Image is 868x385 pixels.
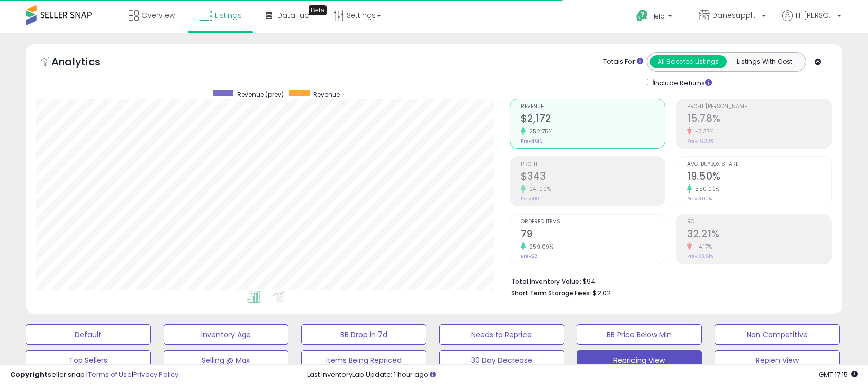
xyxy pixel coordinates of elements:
[521,228,665,242] h2: 79
[692,185,720,193] small: 550.00%
[687,113,831,127] h2: 15.78%
[521,219,665,225] span: Ordered Items
[692,243,712,251] small: -4.17%
[687,196,712,202] small: Prev: 3.00%
[313,90,340,99] span: Revenue
[687,162,831,167] span: Avg. Buybox Share
[511,274,825,287] li: $94
[237,90,284,99] span: Revenue (prev)
[164,324,288,345] button: Inventory Age
[301,324,426,345] button: BB Drop in 7d
[164,350,288,371] button: Selling @ Max
[603,57,643,67] div: Totals For
[687,138,713,144] small: Prev: 16.33%
[628,2,682,33] a: Help
[636,9,648,22] i: Get Help
[577,350,702,371] button: Repricing View
[521,170,665,184] h2: $343
[521,113,665,127] h2: $2,172
[439,324,564,345] button: Needs to Reprice
[215,10,242,21] span: Listings
[687,219,831,225] span: ROI
[687,170,831,184] h2: 19.50%
[526,128,553,135] small: 252.75%
[692,128,713,135] small: -3.37%
[521,104,665,110] span: Revenue
[521,138,542,144] small: Prev: $616
[309,5,327,15] div: Tooltip anchor
[715,324,840,345] button: Non Competitive
[141,10,175,21] span: Overview
[26,324,151,345] button: Default
[651,12,665,21] span: Help
[687,228,831,242] h2: 32.21%
[521,196,541,202] small: Prev: $101
[726,55,803,68] button: Listings With Cost
[51,55,120,72] h5: Analytics
[26,350,151,371] button: Top Sellers
[577,324,702,345] button: BB Price Below Min
[277,10,310,21] span: DataHub
[650,55,727,68] button: All Selected Listings
[301,350,426,371] button: Items Being Repriced
[819,370,858,379] span: 2025-09-11 17:15 GMT
[526,243,554,251] small: 259.09%
[133,370,178,379] a: Privacy Policy
[593,288,611,298] span: $2.02
[521,253,537,259] small: Prev: 22
[439,350,564,371] button: 30 Day Decrease
[10,370,48,379] strong: Copyright
[511,289,591,297] b: Short Term Storage Fees:
[521,162,665,167] span: Profit
[795,10,834,21] span: Hi [PERSON_NAME]
[639,77,724,89] div: Include Returns
[307,370,858,380] div: Last InventoryLab Update: 1 hour ago.
[526,185,551,193] small: 241.00%
[511,277,581,286] b: Total Inventory Value:
[687,104,831,110] span: Profit [PERSON_NAME]
[88,370,132,379] a: Terms of Use
[10,370,178,380] div: seller snap | |
[712,10,758,21] span: Danesupplyco
[687,253,713,259] small: Prev: 33.61%
[715,350,840,371] button: Replen View
[782,10,841,33] a: Hi [PERSON_NAME]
